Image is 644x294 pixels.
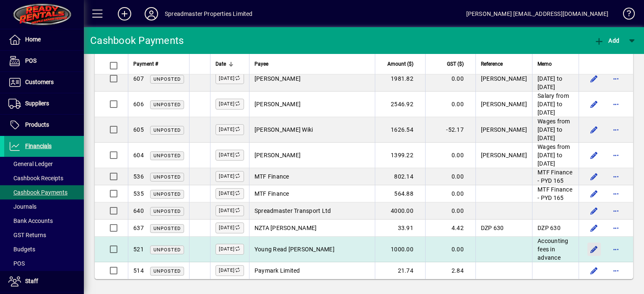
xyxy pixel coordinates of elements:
[425,66,475,92] td: 0.00
[481,152,527,159] span: [PERSON_NAME]
[153,174,181,180] span: Unposted
[216,222,244,233] label: [DATE]
[447,59,464,69] span: GST ($)
[425,168,475,185] td: 0.00
[90,34,184,47] div: Cashbook Payments
[538,92,569,116] span: Salary from [DATE] to [DATE]
[375,237,425,262] td: 1000.00
[153,102,181,107] span: Unposted
[609,72,623,85] button: More options
[380,59,421,69] div: Amount ($)
[4,72,84,93] a: Customers
[481,225,504,231] span: DZP 630
[425,92,475,117] td: 0.00
[25,278,38,284] span: Staff
[375,220,425,237] td: 33.91
[592,33,621,48] button: Add
[216,205,244,216] label: [DATE]
[216,124,244,135] label: [DATE]
[153,77,181,82] span: Unposted
[4,93,84,114] a: Suppliers
[153,192,181,197] span: Unposted
[375,168,425,185] td: 802.14
[375,202,425,220] td: 4000.00
[4,199,84,214] a: Journals
[587,187,601,200] button: Edit
[153,209,181,214] span: Unposted
[375,117,425,143] td: 1626.54
[216,99,244,110] label: [DATE]
[133,101,144,107] span: 606
[609,123,623,136] button: More options
[133,75,144,82] span: 607
[25,79,54,85] span: Customers
[254,190,289,197] span: MTF Finance
[133,267,144,274] span: 514
[375,143,425,168] td: 1399.22
[587,204,601,217] button: Edit
[609,170,623,183] button: More options
[216,59,226,69] span: Date
[8,189,68,196] span: Cashbook Payments
[153,268,181,274] span: Unposted
[216,73,244,84] label: [DATE]
[25,121,49,128] span: Products
[425,143,475,168] td: 0.00
[587,148,601,162] button: Edit
[25,36,41,43] span: Home
[609,148,623,162] button: More options
[587,97,601,111] button: Edit
[481,59,527,69] div: Reference
[4,171,84,185] a: Cashbook Receipts
[254,173,289,180] span: MTF Finance
[4,271,84,292] a: Staff
[587,221,601,235] button: Edit
[133,126,144,133] span: 605
[466,7,608,20] div: [PERSON_NAME] [EMAIL_ADDRESS][DOMAIN_NAME]
[254,75,301,82] span: [PERSON_NAME]
[538,118,570,141] span: Wages from [DATE] to [DATE]
[4,242,84,256] a: Budgets
[8,175,63,182] span: Cashbook Receipts
[153,226,181,231] span: Unposted
[4,51,84,72] a: POS
[25,143,52,149] span: Financials
[133,59,158,69] span: Payment #
[587,123,601,136] button: Edit
[617,2,634,29] a: Knowledge Base
[425,185,475,202] td: 0.00
[133,152,144,159] span: 604
[375,185,425,202] td: 564.88
[425,220,475,237] td: 4.42
[587,170,601,183] button: Edit
[431,59,471,69] div: GST ($)
[4,157,84,171] a: General Ledger
[165,7,252,20] div: Spreadmaster Properties Limited
[133,190,144,197] span: 535
[609,187,623,200] button: More options
[133,246,144,253] span: 521
[538,143,570,167] span: Wages from [DATE] to [DATE]
[609,204,623,217] button: More options
[138,6,165,21] button: Profile
[538,67,569,90] span: Salary from [DATE] to [DATE]
[8,161,53,167] span: General Ledger
[153,247,181,253] span: Unposted
[587,72,601,85] button: Edit
[133,207,144,214] span: 640
[609,243,623,256] button: More options
[8,232,46,238] span: GST Returns
[4,115,84,135] a: Products
[254,59,370,69] div: Payee
[133,173,144,180] span: 536
[8,217,53,224] span: Bank Accounts
[254,101,301,107] span: [PERSON_NAME]
[216,244,244,255] label: [DATE]
[425,202,475,220] td: 0.00
[216,188,244,199] label: [DATE]
[538,186,572,201] span: MTF Finance - PYD 165
[133,59,184,69] div: Payment #
[609,264,623,277] button: More options
[254,246,335,253] span: Young Read [PERSON_NAME]
[8,203,36,210] span: Journals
